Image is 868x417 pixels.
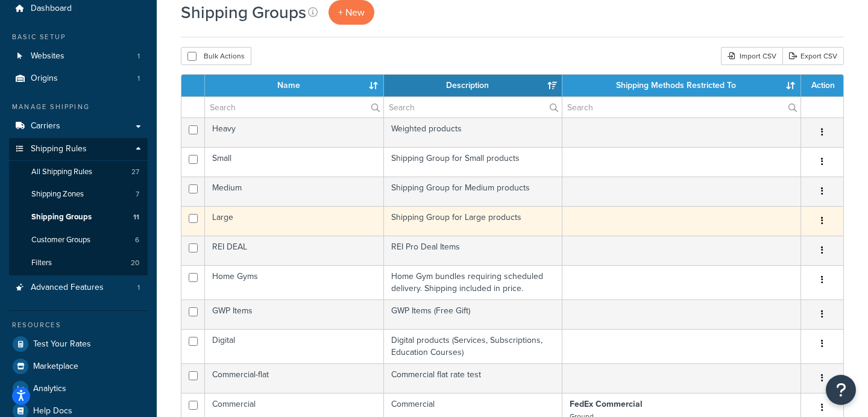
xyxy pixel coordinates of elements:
[384,363,563,393] td: Commercial flat rate test
[31,258,52,268] span: Filters
[9,206,148,228] a: Shipping Groups 11
[9,67,148,90] li: Origins
[205,299,384,329] td: GWP Items
[562,75,801,96] th: Shipping Methods Restricted To: activate to sort column ascending
[384,118,563,147] td: Weighted products
[205,329,384,363] td: Digital
[205,363,384,393] td: Commercial-flat
[9,320,148,330] div: Resources
[31,212,92,222] span: Shipping Groups
[205,206,384,236] td: Large
[384,177,563,206] td: Shipping Group for Medium products
[9,32,148,42] div: Basic Setup
[205,147,384,177] td: Small
[384,299,563,329] td: GWP Items (Free Gift)
[9,67,148,90] a: Origins 1
[384,97,562,118] input: Search
[133,212,139,222] span: 11
[9,333,148,355] a: Test Your Rates
[9,161,148,183] a: All Shipping Rules 27
[9,183,148,205] li: Shipping Zones
[801,75,843,96] th: Action
[205,118,384,147] td: Heavy
[9,45,148,67] li: Websites
[9,45,148,67] a: Websites 1
[31,167,92,177] span: All Shipping Rules
[9,183,148,205] a: Shipping Zones 7
[826,375,856,405] button: Open Resource Center
[136,189,139,199] span: 7
[181,1,306,24] h1: Shipping Groups
[9,102,148,112] div: Manage Shipping
[9,356,148,377] a: Marketplace
[135,235,139,245] span: 6
[33,362,78,372] span: Marketplace
[31,74,58,84] span: Origins
[31,4,72,14] span: Dashboard
[205,265,384,299] td: Home Gyms
[9,277,148,299] li: Advanced Features
[9,138,148,275] li: Shipping Rules
[205,97,383,118] input: Search
[31,189,84,199] span: Shipping Zones
[181,47,251,65] button: Bulk Actions
[782,47,844,65] a: Export CSV
[33,339,91,350] span: Test Your Rates
[9,206,148,228] li: Shipping Groups
[31,283,104,293] span: Advanced Features
[384,147,563,177] td: Shipping Group for Small products
[9,138,148,160] a: Shipping Rules
[137,51,140,61] span: 1
[562,97,800,118] input: Search
[721,47,782,65] div: Import CSV
[384,206,563,236] td: Shipping Group for Large products
[31,235,90,245] span: Customer Groups
[384,265,563,299] td: Home Gym bundles requiring scheduled delivery. Shipping included in price.
[9,252,148,274] li: Filters
[31,121,60,131] span: Carriers
[338,5,365,19] span: + New
[31,51,64,61] span: Websites
[9,161,148,183] li: All Shipping Rules
[9,229,148,251] a: Customer Groups 6
[131,167,139,177] span: 27
[384,329,563,363] td: Digital products (Services, Subscriptions, Education Courses)
[205,75,384,96] th: Name: activate to sort column ascending
[131,258,139,268] span: 20
[9,277,148,299] a: Advanced Features 1
[205,177,384,206] td: Medium
[9,378,148,400] a: Analytics
[137,283,140,293] span: 1
[9,229,148,251] li: Customer Groups
[384,75,563,96] th: Description: activate to sort column ascending
[33,406,72,416] span: Help Docs
[31,144,87,154] span: Shipping Rules
[9,115,148,137] a: Carriers
[570,398,643,410] strong: FedEx Commercial
[205,236,384,265] td: REI DEAL
[137,74,140,84] span: 1
[9,252,148,274] a: Filters 20
[33,384,66,394] span: Analytics
[384,236,563,265] td: REI Pro Deal Items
